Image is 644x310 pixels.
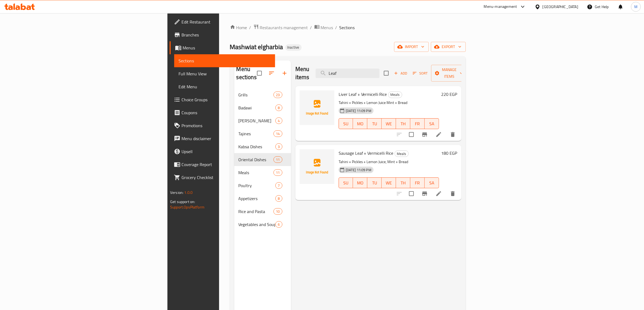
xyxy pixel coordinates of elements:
[381,68,392,79] span: Select section
[170,41,275,54] a: Menus
[239,221,276,228] span: Vegetables and Soup
[369,120,379,128] span: TU
[275,143,282,150] div: items
[170,189,183,196] span: Version:
[274,209,282,214] span: 10
[181,148,271,155] span: Upsell
[183,45,271,51] span: Menus
[184,189,193,196] span: 1.0.0
[382,118,396,129] button: WE
[398,120,408,128] span: TH
[353,177,367,188] button: MO
[634,4,638,10] span: M
[170,171,275,184] a: Grocery Checklist
[239,156,274,163] span: Oriental Dishes
[427,120,437,128] span: SA
[295,65,309,81] h2: Menu items
[234,101,291,114] div: Badawi8
[409,69,431,77] span: Sort items
[274,170,282,175] span: 11
[273,130,282,137] div: items
[339,90,387,98] span: Liver Leaf + Vermicelli Rice
[393,70,408,76] span: Add
[234,218,291,231] div: Vegetables and Soup6
[234,127,291,140] div: Tajines14
[230,41,283,53] span: Mashwiat elgharbia
[388,92,402,98] div: Meals
[392,69,409,77] button: Add
[441,149,457,157] h6: 180 EGP
[275,195,282,202] div: items
[181,161,271,168] span: Coverage Report
[170,132,275,145] a: Menu disclaimer
[410,118,425,129] button: FR
[396,177,410,188] button: TH
[239,169,274,176] span: Meals
[341,179,351,187] span: SU
[170,106,275,119] a: Coupons
[446,187,459,200] button: delete
[344,167,374,173] span: [DATE] 11:09 PM
[254,68,265,79] span: Select all sections
[355,179,365,187] span: MO
[230,24,466,31] nav: breadcrumb
[234,153,291,166] div: Oriental Dishes11
[431,42,466,52] button: export
[179,70,271,77] span: Full Menu View
[431,65,467,82] button: Manage items
[276,105,282,110] span: 8
[543,4,578,10] div: [GEOGRAPHIC_DATA]
[341,120,351,128] span: SU
[170,93,275,106] a: Choice Groups
[413,70,428,76] span: Sort
[406,129,417,140] span: Select to update
[174,67,275,80] a: Full Menu View
[395,150,409,157] div: Meals
[174,80,275,93] a: Edit Menu
[300,149,334,184] img: Sausage Leaf + Vermicelli Rice
[181,174,271,181] span: Grocery Checklist
[425,118,439,129] button: SA
[181,19,271,25] span: Edit Restaurant
[321,24,333,31] span: Menus
[335,24,337,31] li: /
[285,44,302,51] div: Inactive
[239,117,276,124] span: [PERSON_NAME]
[239,130,274,137] span: Tajines
[411,69,429,77] button: Sort
[170,15,275,28] a: Edit Restaurant
[418,187,431,200] button: Branch-specific-item
[239,182,276,189] span: Poultry
[441,90,457,98] h6: 220 EGP
[181,96,271,103] span: Choice Groups
[239,143,276,150] div: Kabsa Dishes
[275,182,282,189] div: items
[275,117,282,124] div: items
[181,122,271,129] span: Promotions
[339,159,439,165] p: Tahini + Pickles + Lemon Juice, Mint + Bread
[174,54,275,67] a: Sections
[396,118,410,129] button: TH
[382,177,396,188] button: WE
[179,58,271,64] span: Sections
[412,179,422,187] span: FR
[395,151,408,157] span: Meals
[425,177,439,188] button: SA
[427,179,437,187] span: SA
[239,195,276,202] span: Appetizers
[234,205,291,218] div: Rice and Pasta10
[344,108,374,113] span: [DATE] 11:09 PM
[260,24,308,31] span: Restaurants management
[367,118,382,129] button: TU
[239,105,276,111] div: Badawi
[435,131,442,138] a: Edit menu item
[412,120,422,128] span: FR
[418,128,431,141] button: Branch-specific-item
[355,120,365,128] span: MO
[253,24,308,31] a: Restaurants management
